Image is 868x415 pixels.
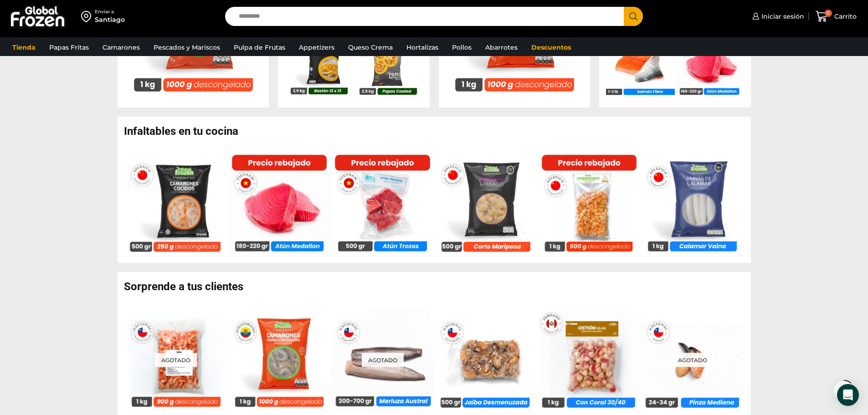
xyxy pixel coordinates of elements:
a: Tienda [8,39,40,56]
a: Camarones [98,39,144,56]
span: Iniciar sesión [759,12,804,21]
a: Pollos [447,39,476,56]
a: 0 Carrito [813,6,859,27]
a: Hortalizas [402,39,443,56]
p: Agotado [671,353,713,367]
div: Enviar a [95,9,125,15]
p: Agotado [361,353,403,367]
div: Open Intercom Messenger [837,384,859,406]
div: Santiago [95,15,125,24]
h2: Sorprende a tus clientes [124,281,751,292]
a: Abarrotes [481,39,522,56]
a: Pulpa de Frutas [229,39,290,56]
a: Appetizers [294,39,339,56]
p: Agotado [155,353,197,367]
a: Papas Fritas [45,39,93,56]
a: Pescados y Mariscos [149,39,225,56]
button: Search button [624,7,643,26]
img: address-field-icon.svg [81,9,95,24]
h2: Infaltables en tu cocina [124,126,751,137]
a: Iniciar sesión [750,7,804,26]
a: Descuentos [527,39,575,56]
span: Carrito [832,12,857,21]
span: 0 [825,10,832,17]
a: Queso Crema [344,39,397,56]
